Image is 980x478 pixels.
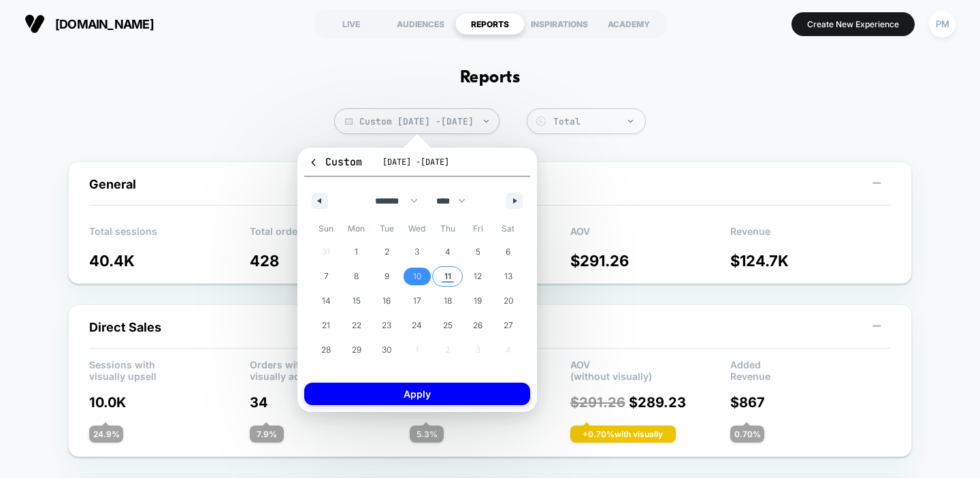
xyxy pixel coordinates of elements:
[382,157,449,168] span: [DATE] - [DATE]
[385,240,389,264] span: 2
[570,359,731,379] p: AOV (without visually)
[463,264,493,289] button: 12
[89,394,250,411] p: 10.0K
[342,264,372,289] button: 8
[89,359,250,379] p: Sessions with visually upsell
[730,225,891,246] p: Revenue
[432,313,463,338] button: 25
[402,218,433,240] span: Wed
[484,120,489,123] img: end
[570,252,731,270] p: $ 291.26
[322,313,330,338] span: 21
[322,289,331,313] span: 14
[311,264,342,289] button: 7
[413,264,421,289] span: 10
[553,116,638,127] div: Total
[432,218,463,240] span: Thu
[413,289,421,313] span: 17
[89,252,250,270] p: 40.4K
[925,10,960,38] button: PM
[250,225,410,246] p: Total orders
[493,313,523,338] button: 27
[445,240,451,264] span: 4
[730,394,891,411] p: $ 867
[372,218,402,240] span: Tue
[342,218,372,240] span: Mon
[594,13,664,35] div: ACADEMY
[414,240,419,264] span: 3
[334,108,500,134] span: Custom [DATE] - [DATE]
[493,240,523,264] button: 6
[730,252,891,270] p: $ 124.7K
[474,264,482,289] span: 12
[304,155,530,177] button: Custom[DATE] -[DATE]
[372,338,402,362] button: 30
[525,13,594,35] div: INSPIRATIONS
[570,426,676,443] div: + 0.70 % with visually
[308,155,362,169] span: Custom
[432,240,463,264] button: 4
[474,289,482,313] span: 19
[89,225,250,246] p: Total sessions
[570,225,731,246] p: AOV
[354,264,359,289] span: 8
[345,118,353,125] img: calendar
[355,240,358,264] span: 1
[539,118,542,125] tspan: $
[352,313,361,338] span: 22
[506,240,510,264] span: 6
[385,264,389,289] span: 9
[55,17,154,31] span: [DOMAIN_NAME]
[463,218,493,240] span: Fri
[402,264,433,289] button: 10
[372,264,402,289] button: 9
[570,394,625,411] span: $ 291.26
[342,240,372,264] button: 1
[342,289,372,313] button: 15
[791,12,915,36] button: Create New Experience
[304,383,530,405] button: Apply
[311,218,342,240] span: Sun
[89,320,161,334] span: Direct Sales
[473,313,483,338] span: 26
[386,13,455,35] div: AUDIENCES
[250,394,410,411] p: 34
[476,240,480,264] span: 5
[432,264,463,289] button: 11
[504,264,512,289] span: 13
[443,313,453,338] span: 25
[372,240,402,264] button: 2
[570,394,731,411] p: $ 289.23
[324,264,329,289] span: 7
[432,289,463,313] button: 18
[342,338,372,362] button: 29
[382,338,391,362] span: 30
[402,313,433,338] button: 24
[402,240,433,264] button: 3
[412,313,422,338] span: 24
[372,289,402,313] button: 16
[342,313,372,338] button: 22
[628,120,633,123] img: end
[250,252,410,270] p: 428
[493,289,523,313] button: 20
[463,289,493,313] button: 19
[353,289,361,313] span: 15
[455,13,525,35] div: REPORTS
[311,313,342,338] button: 21
[504,313,513,338] span: 27
[493,264,523,289] button: 13
[463,240,493,264] button: 5
[316,13,386,35] div: LIVE
[20,13,158,35] button: [DOMAIN_NAME]
[444,289,452,313] span: 18
[402,289,433,313] button: 17
[250,359,410,379] p: Orders with visually added products
[730,426,764,443] div: 0.70 %
[250,426,284,443] div: 7.9 %
[321,338,331,362] span: 28
[463,313,493,338] button: 26
[504,289,513,313] span: 20
[730,359,891,379] p: Added Revenue
[311,338,342,362] button: 28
